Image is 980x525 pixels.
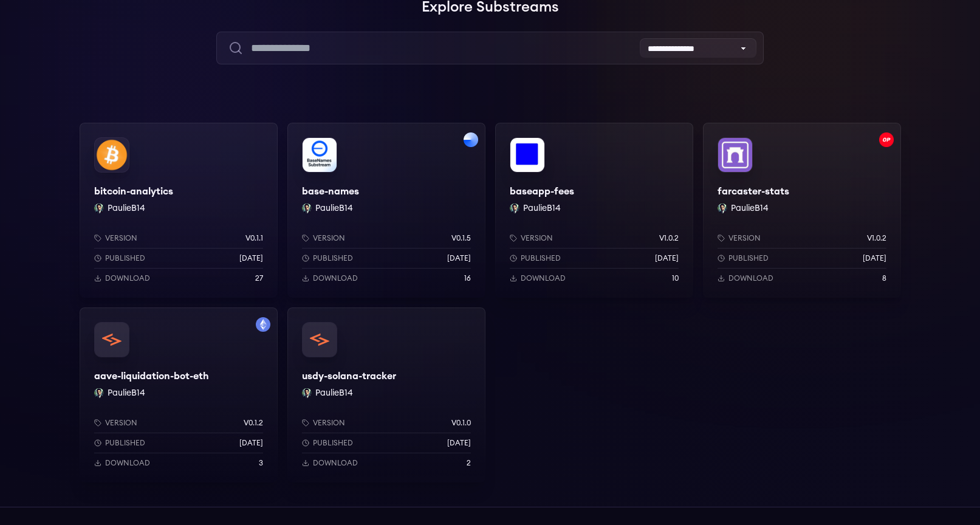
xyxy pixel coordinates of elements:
[105,233,137,243] p: Version
[495,123,693,298] a: baseapp-feesbaseapp-feesPaulieB14 PaulieB14Versionv1.0.2Published[DATE]Download10
[105,418,137,428] p: Version
[882,273,886,283] p: 8
[313,273,358,283] p: Download
[451,233,471,243] p: v0.1.5
[105,438,145,448] p: Published
[447,438,471,448] p: [DATE]
[523,202,561,214] button: PaulieB14
[464,273,471,283] p: 16
[313,438,353,448] p: Published
[105,273,150,283] p: Download
[244,418,263,428] p: v0.1.2
[315,387,353,399] button: PaulieB14
[703,123,901,298] a: Filter by optimism networkfarcaster-statsfarcaster-statsPaulieB14 PaulieB14Versionv1.0.2Published...
[313,233,345,243] p: Version
[313,418,345,428] p: Version
[287,123,485,298] a: Filter by base networkbase-namesbase-namesPaulieB14 PaulieB14Versionv0.1.5Published[DATE]Download16
[879,132,894,147] img: Filter by optimism network
[464,132,478,147] img: Filter by base network
[256,317,270,332] img: Filter by mainnet network
[659,233,679,243] p: v1.0.2
[105,458,150,468] p: Download
[451,418,471,428] p: v0.1.0
[728,233,761,243] p: Version
[313,253,353,263] p: Published
[80,307,278,482] a: Filter by mainnet networkaave-liquidation-bot-ethaave-liquidation-bot-ethPaulieB14 PaulieB14Versi...
[108,387,145,399] button: PaulieB14
[239,438,263,448] p: [DATE]
[80,123,278,298] a: bitcoin-analyticsbitcoin-analyticsPaulieB14 PaulieB14Versionv0.1.1Published[DATE]Download27
[259,458,263,468] p: 3
[728,273,773,283] p: Download
[863,253,886,263] p: [DATE]
[867,233,886,243] p: v1.0.2
[313,458,358,468] p: Download
[315,202,353,214] button: PaulieB14
[521,253,561,263] p: Published
[521,273,566,283] p: Download
[287,307,485,482] a: usdy-solana-trackerusdy-solana-trackerPaulieB14 PaulieB14Versionv0.1.0Published[DATE]Download2
[105,253,145,263] p: Published
[731,202,769,214] button: PaulieB14
[728,253,769,263] p: Published
[255,273,263,283] p: 27
[447,253,471,263] p: [DATE]
[467,458,471,468] p: 2
[655,253,679,263] p: [DATE]
[108,202,145,214] button: PaulieB14
[239,253,263,263] p: [DATE]
[672,273,679,283] p: 10
[521,233,553,243] p: Version
[245,233,263,243] p: v0.1.1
